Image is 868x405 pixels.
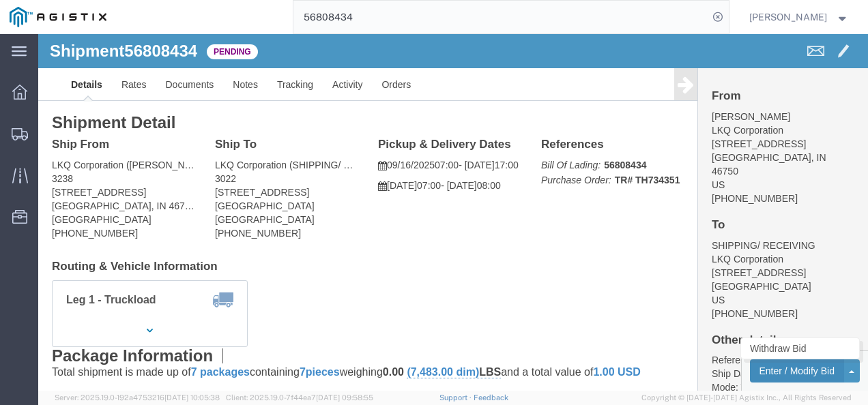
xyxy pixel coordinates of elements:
[316,393,373,402] span: [DATE] 09:58:55
[749,9,850,25] button: [PERSON_NAME]
[164,393,220,402] span: [DATE] 10:05:38
[293,1,708,33] input: Search for shipment number, reference number
[474,393,508,402] a: Feedback
[38,34,868,391] iframe: FS Legacy Container
[55,393,220,402] span: Server: 2025.19.0-192a4753216
[10,7,106,27] img: logo
[439,393,474,402] a: Support
[226,393,373,402] span: Client: 2025.19.0-7f44ea7
[749,10,827,25] span: Nathan Seeley
[641,392,852,404] span: Copyright © [DATE]-[DATE] Agistix Inc., All Rights Reserved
